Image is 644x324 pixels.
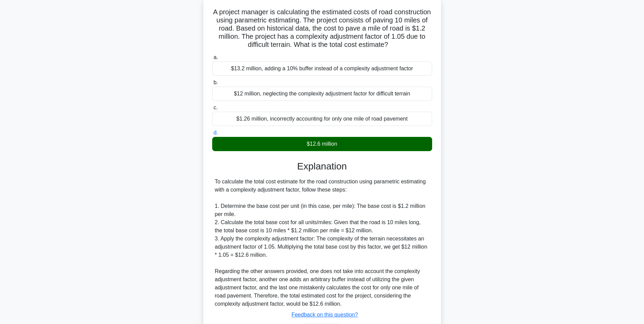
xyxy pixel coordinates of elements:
[214,130,218,136] span: d.
[211,8,433,49] h5: A project manager is calculating the estimated costs of road construction using parametric estima...
[214,105,218,110] span: c.
[292,312,358,318] a: Feedback on this question?
[212,112,432,126] div: $1.26 million, incorrectly accounting for only one mile of road pavement
[215,178,429,308] div: To calculate the total cost estimate for the road construction using parametric estimating with a...
[214,54,218,60] span: a.
[212,137,432,151] div: $12.6 million
[212,87,432,101] div: $12 million, neglecting the complexity adjustment factor for difficult terrain
[212,61,432,76] div: $13.2 million, adding a 10% buffer instead of a complexity adjustment factor
[216,161,428,172] h3: Explanation
[214,79,218,85] span: b.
